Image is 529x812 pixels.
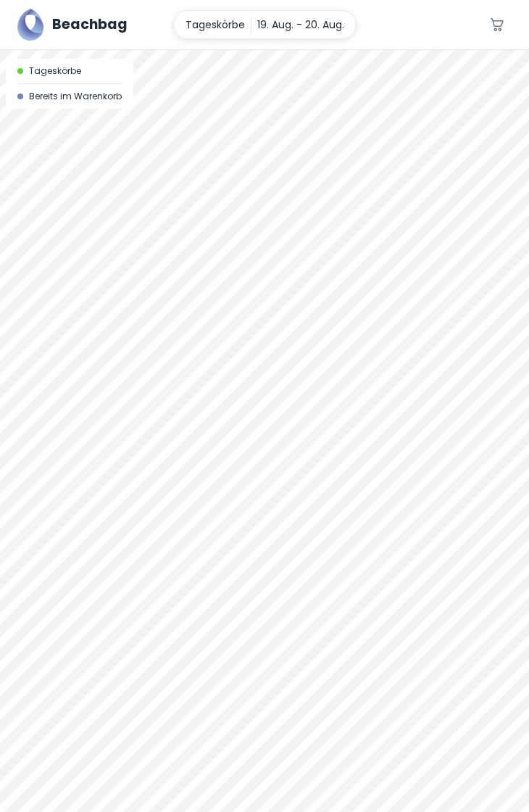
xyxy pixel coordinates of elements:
img: Beachbag [17,9,43,41]
p: Tageskörbe [186,17,245,33]
h5: Beachbag [52,14,128,36]
p: 19. Aug. - 20. Aug. [257,17,344,33]
span: Tageskörbe [29,65,81,78]
span: Bereits im Warenkorb [29,90,122,103]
